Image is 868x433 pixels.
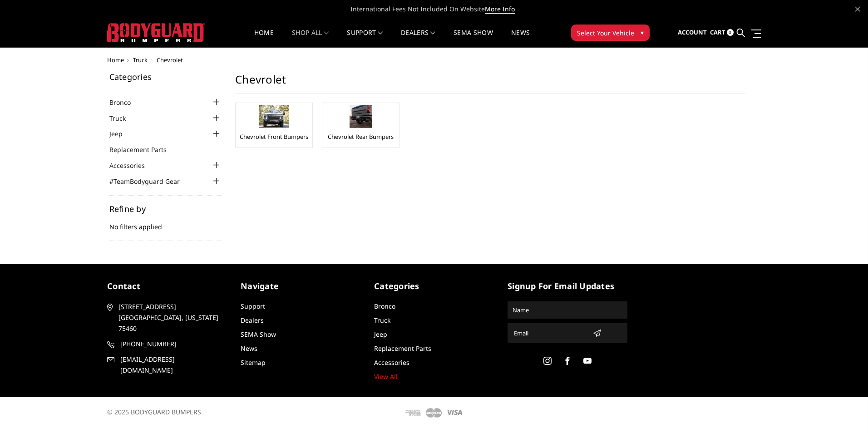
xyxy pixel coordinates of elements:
div: No filters applied [109,205,222,241]
a: [EMAIL_ADDRESS][DOMAIN_NAME] [107,354,227,376]
input: Email [510,326,589,340]
a: SEMA Show [241,330,276,339]
span: Chevrolet [157,56,183,64]
button: Select Your Vehicle [571,25,650,41]
span: 0 [727,29,734,36]
span: [EMAIL_ADDRESS][DOMAIN_NAME] [120,354,226,376]
a: Jeep [109,129,134,138]
a: Dealers [241,316,264,325]
a: Replacement Parts [109,145,178,154]
span: [PHONE_NUMBER] [120,339,226,349]
a: Home [107,56,124,64]
span: Select Your Vehicle [577,28,634,38]
h5: Categories [109,73,222,81]
h5: Categories [374,280,494,292]
a: Cart 0 [710,20,734,45]
h1: Chevrolet [235,73,745,93]
a: Chevrolet Front Bumpers [240,133,308,141]
img: BODYGUARD BUMPERS [107,23,205,42]
span: © 2025 BODYGUARD BUMPERS [107,408,201,416]
a: Bronco [374,302,395,310]
span: ▾ [641,28,644,37]
a: More Info [485,5,515,14]
a: News [511,30,530,47]
input: Name [509,303,626,317]
a: Replacement Parts [374,344,431,353]
a: [PHONE_NUMBER] [107,339,227,349]
a: Truck [109,113,137,123]
a: Account [678,20,707,45]
a: News [241,344,257,353]
h5: contact [107,280,227,292]
a: Support [241,302,265,310]
a: Chevrolet Rear Bumpers [328,133,394,141]
a: Truck [133,56,148,64]
h5: Navigate [241,280,360,292]
span: Cart [710,28,725,36]
a: Accessories [109,161,156,170]
span: [STREET_ADDRESS] [GEOGRAPHIC_DATA], [US_STATE] 75460 [118,301,224,334]
a: SEMA Show [454,30,493,47]
a: Support [347,30,383,47]
a: Home [254,30,274,47]
a: Sitemap [241,358,266,367]
span: Account [678,28,707,36]
a: shop all [292,30,329,47]
a: View All [374,372,398,381]
a: #TeamBodyguard Gear [109,177,191,186]
a: Jeep [374,330,387,339]
a: Accessories [374,358,409,367]
h5: Refine by [109,205,222,213]
a: Truck [374,316,390,325]
a: Bronco [109,98,142,107]
h5: signup for email updates [508,280,627,292]
a: Dealers [401,30,435,47]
